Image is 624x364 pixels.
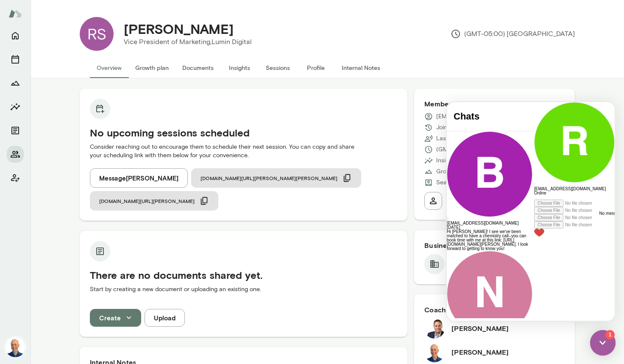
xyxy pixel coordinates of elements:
[87,85,168,89] h6: [EMAIL_ADDRESS][DOMAIN_NAME]
[87,105,168,112] div: Attach audio
[436,112,535,121] p: [EMAIL_ADDRESS][DOMAIN_NAME]
[7,98,24,115] button: Insights
[90,126,397,139] h5: No upcoming sessions scheduled
[7,146,24,163] button: Members
[7,122,24,139] button: Documents
[424,305,565,315] h6: Coaches
[436,156,497,165] p: Insights Status: Unsent
[7,9,81,20] h4: Chats
[87,126,168,135] div: Live Reaction
[128,58,175,78] button: Growth plan
[175,58,220,78] button: Documents
[80,17,114,51] div: RS
[451,29,575,39] p: (GMT-05:00) [GEOGRAPHIC_DATA]
[424,318,445,339] img: Jon Fraser
[335,58,387,78] button: Internal Notes
[436,178,522,187] p: Seat Type: Standard/Leadership
[451,323,509,333] h6: [PERSON_NAME]
[87,126,97,135] img: heart
[87,112,168,119] div: Attach image
[90,58,128,78] button: Overview
[424,99,565,109] h6: Member Details
[436,123,472,132] p: Joined [DATE]
[90,168,188,188] button: Message[PERSON_NAME]
[145,309,185,327] button: Upload
[424,342,445,362] img: Mark Lazen
[7,75,24,92] button: Growth Plan
[201,175,337,181] span: [DOMAIN_NAME][URL][PERSON_NAME][PERSON_NAME]
[90,309,141,327] button: Create
[90,285,397,294] p: Start by creating a new document or uploading an existing one.
[191,168,361,188] button: [DOMAIN_NAME][URL][PERSON_NAME][PERSON_NAME]
[8,6,22,22] img: Mento
[220,58,259,78] button: Insights
[436,167,503,176] p: Growth Plan: Not Started
[90,143,397,160] p: Consider reaching out to encourage them to schedule their next session. You can copy and share yo...
[424,240,565,250] h6: Business Plan
[7,27,24,44] button: Home
[436,145,535,154] p: (GMT-05:00) [GEOGRAPHIC_DATA]
[124,37,252,47] p: Vice President of Marketing, Lumin Digital
[87,89,100,93] span: Online
[99,197,195,204] span: [DOMAIN_NAME][URL][PERSON_NAME]
[87,97,168,105] div: Attach video
[87,119,168,126] div: Attach file
[90,268,397,282] h5: There are no documents shared yet.
[90,191,218,211] button: [DOMAIN_NAME][URL][PERSON_NAME]
[7,51,24,68] button: Sessions
[451,347,509,357] h6: [PERSON_NAME]
[124,21,234,37] h4: [PERSON_NAME]
[259,58,297,78] button: Sessions
[5,337,25,357] img: Mark Lazen
[7,169,24,186] button: Client app
[297,58,335,78] button: Profile
[436,134,484,143] p: Last online [DATE]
